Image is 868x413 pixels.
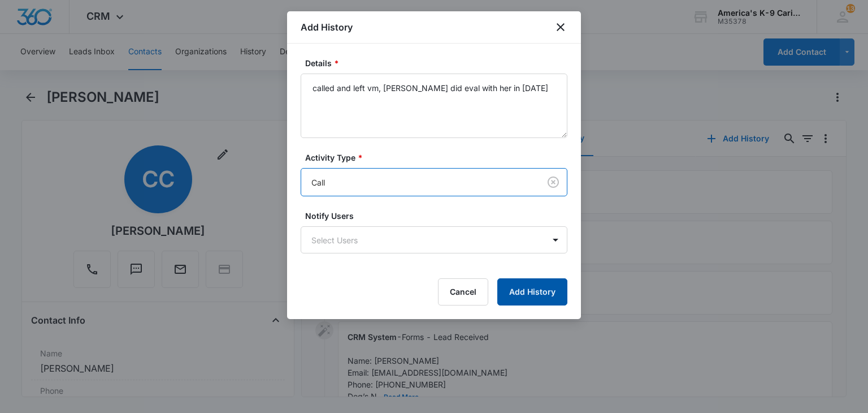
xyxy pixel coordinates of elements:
[301,20,353,34] h1: Add History
[497,278,567,306] button: Add History
[305,57,572,69] label: Details
[554,20,567,34] button: close
[544,173,562,191] button: Clear
[305,152,572,164] label: Activity Type
[301,74,567,138] textarea: called and left vm, [PERSON_NAME] did eval with her in [DATE]
[438,278,488,306] button: Cancel
[305,210,572,222] label: Notify Users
